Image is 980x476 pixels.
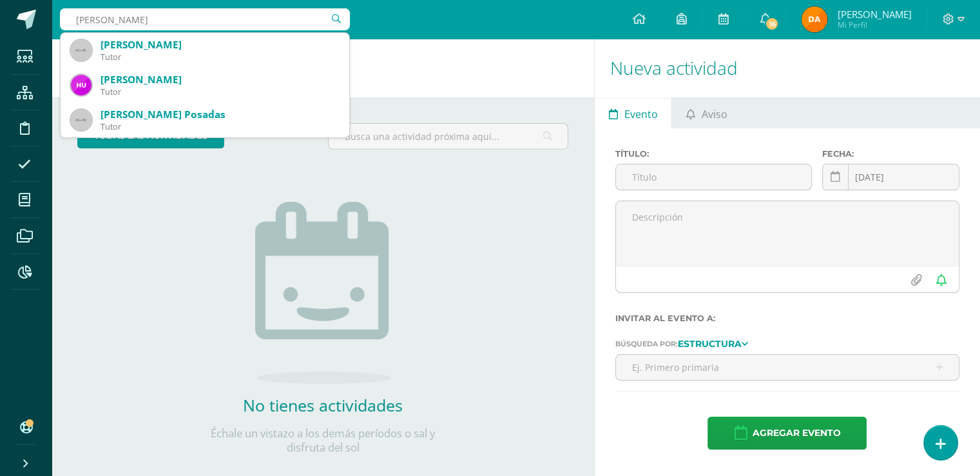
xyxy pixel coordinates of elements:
div: [PERSON_NAME] [101,73,339,86]
button: Agregar evento [707,417,867,450]
span: Búsqueda por: [615,339,678,348]
img: 7c34d50117bb9e5df5926ec2731927a3.png [71,75,91,95]
span: [PERSON_NAME] [837,8,911,21]
h1: Nueva actividad [610,39,965,97]
div: Tutor [101,121,339,132]
label: Título: [615,149,812,159]
img: 82a5943632aca8211823fb2e9800a6c1.png [802,6,827,32]
label: Invitar al evento a: [615,313,959,323]
span: 16 [765,17,779,31]
input: Busca una actividad próxima aquí... [329,124,568,149]
h2: No tienes actividades [194,394,452,416]
a: Evento [595,97,671,128]
img: 45x45 [71,110,91,130]
span: Evento [624,99,658,130]
a: Estructura [678,339,748,348]
input: Busca un usuario... [60,8,350,30]
img: no_activities.png [255,202,390,384]
input: Ej. Primero primaria [616,355,959,380]
span: Aviso [702,99,727,130]
span: Agregar evento [752,417,840,449]
img: 45x45 [71,40,91,61]
label: Fecha: [822,149,959,159]
div: [PERSON_NAME] Posadas [101,108,339,121]
a: Aviso [672,97,741,128]
input: Título [616,164,811,190]
div: [PERSON_NAME] [101,38,339,52]
p: Échale un vistazo a los demás períodos o sal y disfruta del sol [194,426,452,455]
div: Tutor [101,86,339,97]
input: Fecha de entrega [823,164,959,190]
span: Mi Perfil [837,19,911,30]
strong: Estructura [678,338,742,350]
div: Tutor [101,52,339,63]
